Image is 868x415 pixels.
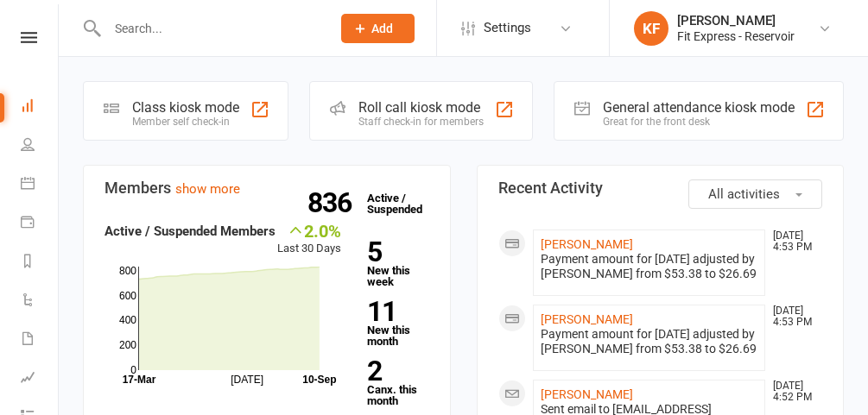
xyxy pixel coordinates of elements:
[541,312,633,326] a: [PERSON_NAME]
[603,99,795,116] div: General attendance kiosk mode
[688,179,822,209] button: All activities
[541,327,758,356] div: Payment amount for [DATE] adjusted by [PERSON_NAME] from $53.38 to $26.69
[358,116,484,128] div: Staff check-in for members
[341,14,415,43] button: Add
[277,221,341,240] div: 2.0%
[367,239,428,287] a: 5New this week
[358,99,484,116] div: Roll call kiosk mode
[21,166,60,204] a: Calendar
[541,252,758,281] div: Payment amount for [DATE] adjusted by [PERSON_NAME] from $53.38 to $26.69
[541,237,633,251] a: [PERSON_NAME]
[21,204,60,243] a: Payments
[307,190,358,216] strong: 836
[105,179,429,197] h3: Members
[367,299,428,347] a: 11New this month
[764,380,821,403] time: [DATE] 4:52 PM
[21,88,60,127] a: Dashboard
[367,239,421,265] strong: 5
[764,230,821,253] time: [DATE] 4:53 PM
[21,360,60,399] a: Assessments
[132,99,239,116] div: Class kiosk mode
[102,16,319,41] input: Search...
[603,116,795,128] div: Great for the front desk
[21,243,60,282] a: Reports
[634,11,668,46] div: KF
[358,179,434,228] a: 836Active / Suspended
[484,9,531,47] span: Settings
[367,299,421,324] strong: 11
[132,116,239,128] div: Member self check-in
[277,221,341,258] div: Last 30 Days
[371,22,393,35] span: Add
[677,13,795,28] div: [PERSON_NAME]
[677,28,795,44] div: Fit Express - Reservoir
[175,181,240,197] a: show more
[764,305,821,328] time: [DATE] 4:53 PM
[367,358,421,384] strong: 2
[541,387,633,401] a: [PERSON_NAME]
[105,223,276,239] strong: Active / Suspended Members
[21,127,60,166] a: People
[367,358,428,406] a: 2Canx. this month
[708,186,780,202] span: All activities
[498,179,823,197] h3: Recent Activity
